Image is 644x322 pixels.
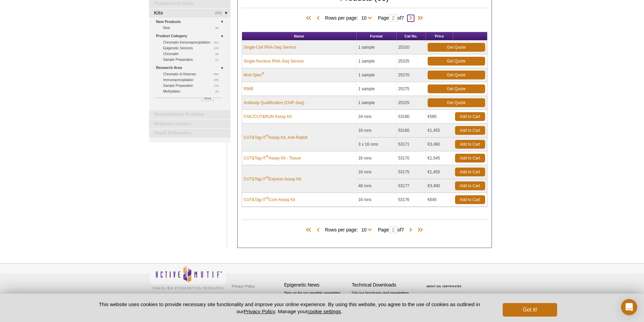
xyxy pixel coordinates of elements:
a: Privacy Policy [244,308,275,314]
h4: Epigenetic News [284,282,349,288]
span: (8) [215,25,222,31]
a: CUT&Tag-IT®Core Assay Kit [244,197,295,203]
a: Get Quote [428,57,485,66]
td: 16 rxns [357,151,397,165]
span: Next Page [407,227,414,233]
th: Price [426,32,453,41]
span: First Page [305,15,315,22]
td: 24 rxns [357,110,397,124]
a: Antibody Qualification (ChIP-Seq) [244,100,304,106]
a: (9)Methylation [163,89,222,94]
span: Next Page [407,15,414,22]
span: Previous Page [315,227,321,233]
sup: ® [262,72,264,75]
a: Recombinant Proteins [149,110,231,119]
a: Add to Cart [455,195,485,204]
a: Small Molecules [149,129,231,138]
span: 7 [401,15,404,21]
h4: Technical Downloads [352,282,416,288]
span: Rows per page: [325,14,375,21]
a: (6)Chromatin [163,51,222,57]
a: CUT&Tag-IT®Assay Kit - Tissue [244,155,301,161]
td: 16 rxns [357,165,397,179]
span: (15) [214,45,222,51]
th: Format [357,32,397,41]
a: Research Area [156,64,226,71]
a: New Products [156,18,226,25]
a: More [202,98,214,101]
a: Privacy Policy [230,281,257,291]
td: €1,545 [426,151,453,165]
a: CUT&Tag-IT®Assay Kit, Anti-Rabbit [244,134,308,141]
a: (41)Chromatin Immunoprecipitation [163,40,222,45]
td: €1,455 [426,124,453,138]
a: Get Quote [428,43,485,52]
td: €585 [426,110,453,124]
span: (41) [214,40,222,45]
td: 25320 [397,41,426,54]
td: 25270 [397,68,426,82]
td: 53175 [397,165,426,179]
a: (14)Sample Preparation [163,83,222,89]
a: Single-Cell RNA-Seq Service [244,44,296,50]
th: Name [242,32,357,41]
a: Add to Cart [455,168,485,176]
a: (63)Kits [149,9,231,18]
td: €3,490 [426,179,453,193]
a: Add to Cart [455,126,485,135]
span: First Page [305,227,315,233]
span: 7 [401,227,404,232]
a: (15)Epigenetic Services [163,45,222,51]
a: (45)Immunoprecipitation [163,77,222,83]
td: 3 x 16 rxns [357,138,397,151]
td: 1 sample [357,54,397,68]
span: (56) [214,71,222,77]
td: 1 sample [357,96,397,110]
td: 53176 [397,193,426,207]
a: Mod Spec® [244,72,264,78]
a: Get Quote [428,98,485,107]
a: ChIC/CUT&RUN Assay Kit [244,114,292,120]
a: Add to Cart [455,140,485,149]
span: Last Page [414,227,424,233]
a: RIME [244,86,254,92]
a: Get Quote [428,84,485,93]
sup: ® [266,134,268,138]
p: Get our brochures and newsletters, or request them by mail. [352,290,416,307]
span: (1) [215,57,222,63]
td: €1,455 [426,165,453,179]
p: This website uses cookies to provide necessary site functionality and improve your online experie... [87,301,492,315]
span: Previous Page [315,15,321,22]
a: Single-Nucleus RNA-Seq Service [244,58,304,64]
td: €645 [426,193,453,207]
td: €3,490 [426,138,453,151]
td: 53177 [397,179,426,193]
th: Cat No. [397,32,426,41]
a: Product Category [156,32,226,40]
a: Get Quote [428,71,485,79]
span: More [204,95,212,101]
td: 16 rxns [357,124,397,138]
a: (8)New [163,25,222,31]
td: 53170 [397,151,426,165]
td: 53180 [397,110,426,124]
a: Terms & Conditions [230,291,266,301]
a: Add to Cart [455,154,485,163]
a: (56)Chromatin & Histones [163,71,222,77]
span: Page of [375,15,407,21]
td: 53171 [397,138,426,151]
span: (63) [215,9,226,18]
sup: ® [266,196,268,200]
span: Page of [375,226,407,233]
img: Active Motif, [149,264,227,291]
a: Add to Cart [455,181,485,190]
a: (1)Sample Preparation [163,57,222,63]
td: 53160 [397,124,426,138]
table: Click to Verify - This site chose Symantec SSL for secure e-commerce and confidential communicati... [420,275,470,290]
button: cookie settings [307,308,341,314]
td: 25275 [397,82,426,96]
p: Sign up for our monthly newsletter highlighting recent publications in the field of epigenetics. [284,290,349,313]
span: (9) [215,89,222,94]
a: Reporter Assays [149,120,231,128]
